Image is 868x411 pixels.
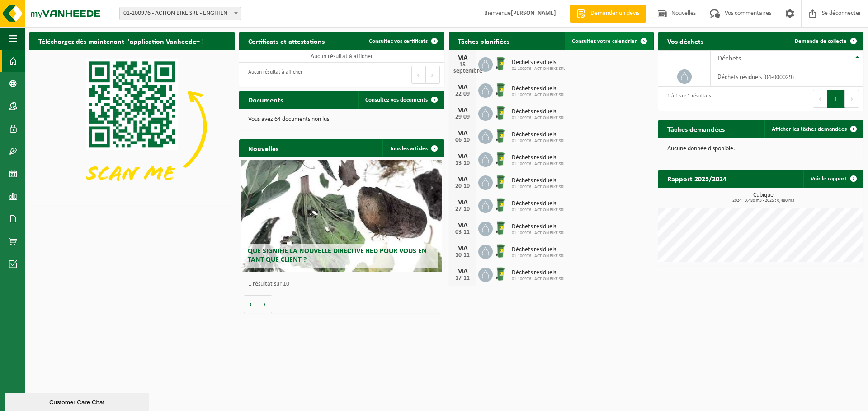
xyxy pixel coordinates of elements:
[455,252,470,259] font: 10-11
[813,90,827,108] button: Précédent
[455,114,470,120] font: 29-09
[457,245,468,252] font: MA
[512,131,556,138] font: Déchets résiduels
[512,154,556,161] font: Déchets résiduels
[493,56,508,71] img: WB-0240-HPE-GN-01
[493,82,508,97] img: WB-0240-HPE-GN-01
[248,146,278,153] font: Nouvelles
[241,160,442,272] a: Que signifie la nouvelle directive RED pour vous en tant que client ?
[455,206,470,212] font: 27-10
[667,93,711,99] font: 1 à 1 sur 1 résultats
[119,7,241,20] span: 01-100976 - ACTION BIKE SRL - ENGHIEN
[123,10,227,17] font: 01-100976 - ACTION BIKE SRL - ENGHIEN
[390,146,428,152] font: Tous les articles
[369,38,428,44] font: Consultez vos certificats
[493,174,508,189] img: WB-0240-HPE-GN-01
[667,126,725,134] font: Tâches demandées
[667,176,726,183] font: Rapport 2025/2024
[512,208,565,212] font: 01-100976 - ACTION BIKE SRL
[667,145,735,152] font: Aucune donnée disponible.
[455,137,470,143] font: 06-10
[753,192,774,199] font: Cubique
[311,53,373,60] font: Aucun résultat à afficher
[457,107,468,114] font: MA
[512,200,556,207] font: Déchets résiduels
[590,10,639,17] font: Demander un devis
[795,38,847,44] font: Demande de collecte
[512,185,565,189] font: 01-100976 - ACTION BIKE SRL
[788,32,863,50] a: Demande de collecte
[512,254,565,259] font: 01-100976 - ACTION BIKE SRL
[458,38,509,46] font: Tâches planifiées
[248,248,427,263] font: Que signifie la nouvelle directive RED pour vous en tant que client ?
[38,38,204,46] font: Téléchargez dès maintenant l'application Vanheede+ !
[827,90,845,108] button: 1
[493,128,508,143] img: WB-0240-HPE-GN-01
[5,391,151,411] iframe: chat widget
[512,223,556,230] font: Déchets résiduels
[455,160,470,166] font: 13-10
[512,92,565,97] font: 01-100976 - ACTION BIKE SRL
[572,38,637,44] font: Consultez votre calendrier
[717,55,741,62] font: Déchets
[764,120,863,138] a: Afficher les tâches demandées
[457,153,468,160] font: MA
[512,85,556,92] font: Déchets résiduels
[772,126,847,132] font: Afficher les tâches demandées
[717,74,794,80] font: déchets résiduels (04-000029)
[457,199,468,206] font: MA
[512,162,565,166] font: 01-100976 - ACTION BIKE SRL
[248,69,302,75] font: Aucun résultat à afficher
[512,66,565,71] font: 01-100976 - ACTION BIKE SRL
[845,90,859,108] button: Suivant
[457,55,468,62] font: MA
[570,5,646,23] a: Demander un devis
[484,10,511,17] font: Bienvenue
[512,277,565,282] font: 01-100976 - ACTION BIKE SRL
[565,32,653,50] a: Consultez votre calendrier
[822,10,861,17] font: Se déconnecter
[365,97,428,103] font: Consultez vos documents
[453,61,482,74] font: 15 septembre
[248,97,283,104] font: Documents
[493,220,508,236] img: WB-0240-HPE-GN-01
[512,59,556,66] font: Déchets résiduels
[455,183,470,189] font: 20-10
[834,96,838,103] font: 1
[512,108,556,115] font: Déchets résiduels
[493,197,508,212] img: WB-0240-HPE-GN-01
[457,268,468,275] font: MA
[455,275,470,282] font: 17-11
[493,243,508,259] img: WB-0240-HPE-GN-01
[493,105,508,120] img: WB-0240-HPE-GN-01
[493,266,508,282] img: WB-0240-HPE-GN-01
[457,222,468,229] font: MA
[457,176,468,183] font: MA
[732,198,794,203] font: 2024 : 0,480 m3 - 2025 : 0,480 m3
[426,66,440,84] button: Suivant
[411,66,426,84] button: Précédent
[382,139,443,157] a: Tous les articles
[457,130,468,137] font: MA
[358,91,443,109] a: Consultez vos documents
[455,91,470,97] font: 22-09
[457,84,468,91] font: MA
[248,281,289,287] font: 1 résultat sur 10
[455,229,470,236] font: 03-11
[512,231,565,236] font: 01-100976 - ACTION BIKE SRL
[248,116,331,123] font: Vous avez 64 documents non lus.
[120,7,241,20] span: 01-100976 - ACTION BIKE SRL - ENGHIEN
[512,139,565,143] font: 01-100976 - ACTION BIKE SRL
[803,170,863,188] a: Voir le rapport
[671,10,696,17] font: Nouvelles
[493,151,508,166] img: WB-0240-HPE-GN-01
[811,176,847,182] font: Voir le rapport
[512,269,556,276] font: Déchets résiduels
[512,246,556,253] font: Déchets résiduels
[667,38,703,46] font: Vos déchets
[512,177,556,184] font: Déchets résiduels
[512,115,565,120] font: 01-100976 - ACTION BIKE SRL
[248,38,325,46] font: Certificats et attestations
[511,10,556,17] font: [PERSON_NAME]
